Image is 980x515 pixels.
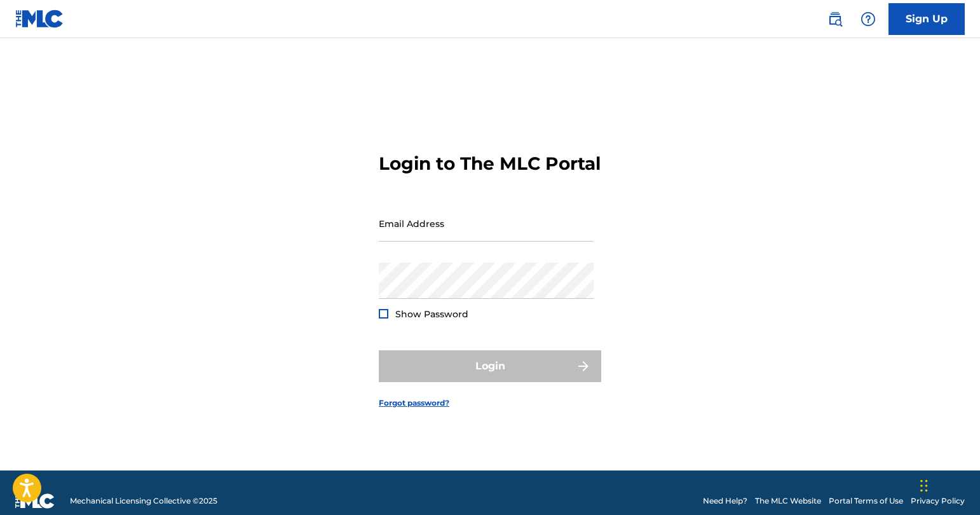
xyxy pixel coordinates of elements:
div: Drag [920,467,928,505]
a: Portal Terms of Use [829,495,903,507]
a: Public Search [822,6,848,32]
h3: Login to The MLC Portal [379,153,601,175]
a: Privacy Policy [911,495,965,507]
img: logo [15,493,55,509]
a: Forgot password? [379,397,449,409]
span: Mechanical Licensing Collective © 2025 [70,495,217,507]
a: Sign Up [888,3,965,35]
a: Need Help? [703,495,747,507]
iframe: Chat Widget [916,454,980,515]
a: The MLC Website [755,495,821,507]
img: search [827,11,843,27]
img: MLC Logo [15,10,64,28]
div: Help [855,6,881,32]
span: Show Password [395,308,468,320]
img: help [861,11,876,27]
